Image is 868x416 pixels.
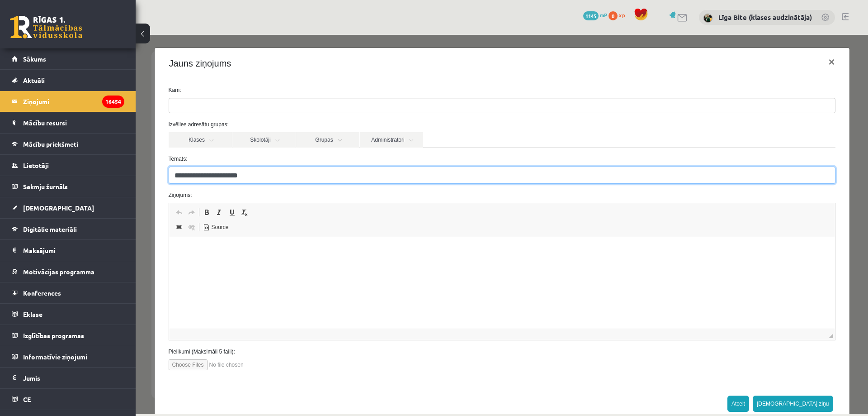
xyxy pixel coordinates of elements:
label: Izvēlies adresātu grupas: [26,86,707,94]
a: Grupas [160,97,224,113]
span: CE [23,395,31,403]
span: 1145 [583,11,599,20]
a: Sākums [12,48,124,69]
a: Skolotāji [97,97,160,113]
legend: Maksājumi [23,240,124,261]
a: Līga Bite (klases audzinātāja) [718,13,812,22]
a: Link (Ctrl+K) [37,186,50,198]
a: Klases [33,97,96,113]
a: Administratori [224,97,288,113]
span: Informatīvie ziņojumi [23,353,87,361]
span: Mācību resursi [23,119,67,127]
span: Motivācijas programma [23,268,94,276]
a: Remove Format [103,172,115,183]
a: Motivācijas programma [12,261,124,282]
span: Sākums [23,55,46,63]
h4: Jauns ziņojums [33,22,96,35]
span: Lietotāji [23,161,49,169]
a: Undo (Ctrl+Z) [37,172,50,183]
a: Jumis [12,368,124,388]
a: CE [12,389,124,410]
a: 0 xp [609,11,629,19]
a: Redo (Ctrl+Y) [50,172,62,183]
a: Source [65,186,96,198]
span: Izglītības programas [23,331,84,339]
a: Maksājumi [12,240,124,261]
a: Ziņojumi16454 [12,91,124,112]
a: Lietotāji [12,155,124,176]
a: 1145 mP [583,11,607,19]
a: Rīgas 1. Tālmācības vidusskola [10,16,82,38]
label: Ziņojums: [26,156,707,164]
legend: Ziņojumi [23,91,124,112]
span: Eklase [23,310,42,318]
label: Temats: [26,120,707,128]
span: Konferences [23,289,61,297]
span: [DEMOGRAPHIC_DATA] [23,204,94,212]
span: Mācību priekšmeti [23,140,78,148]
a: Konferences [12,282,124,303]
span: 0 [609,11,618,20]
span: Digitālie materiāli [23,225,77,233]
a: Eklase [12,304,124,325]
a: Digitālie materiāli [12,219,124,239]
a: Sekmju žurnāls [12,176,124,197]
label: Kam: [26,51,707,59]
button: Atcelt [592,361,613,377]
span: Jumis [23,374,40,382]
a: Bold (Ctrl+B) [65,172,77,183]
a: Informatīvie ziņojumi [12,346,124,367]
a: Aktuāli [12,70,124,91]
span: xp [619,11,625,19]
button: × [685,14,706,40]
a: Underline (Ctrl+U) [90,172,103,183]
a: Unlink [50,186,62,198]
a: [DEMOGRAPHIC_DATA] [12,197,124,218]
span: Resize [693,299,698,303]
a: Mācību priekšmeti [12,134,124,154]
span: Source [75,189,93,196]
i: 16454 [102,96,124,108]
iframe: Editor, wiswyg-editor-47433757257540-1760512201-182 [33,202,699,293]
span: Sekmju žurnāls [23,182,68,191]
span: mP [600,11,607,19]
img: Līga Bite (klases audzinātāja) [703,14,712,23]
a: Izglītības programas [12,325,124,346]
a: Mācību resursi [12,112,124,133]
button: [DEMOGRAPHIC_DATA] ziņu [617,361,698,377]
label: Pielikumi (Maksimāli 5 faili): [26,313,707,321]
span: Aktuāli [23,76,45,84]
a: Italic (Ctrl+I) [77,172,90,183]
